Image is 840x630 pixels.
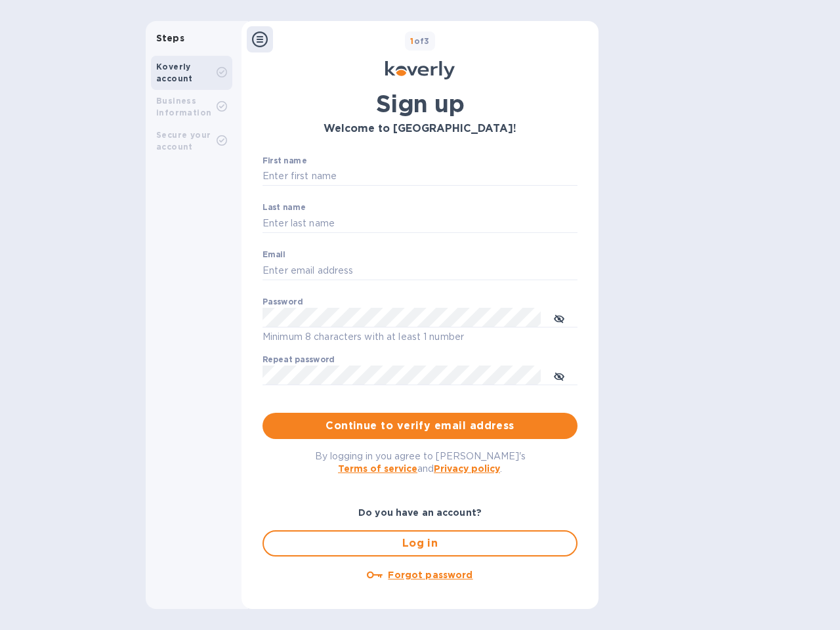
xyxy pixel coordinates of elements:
[262,299,303,306] label: Password
[262,530,577,556] button: Log in
[156,62,193,83] b: Koverly account
[156,130,211,152] b: Secure your account
[410,36,413,46] span: 1
[338,463,417,474] a: Terms of service
[358,507,482,518] b: Do you have an account?
[262,167,577,186] input: Enter first name
[156,33,184,43] b: Steps
[262,213,577,233] input: Enter last name
[388,570,472,580] u: Forgot password
[262,123,577,135] h3: Welcome to [GEOGRAPHIC_DATA]!
[262,90,577,117] h1: Sign up
[546,362,572,388] button: toggle password visibility
[262,157,306,165] label: First name
[262,204,306,212] label: Last name
[546,304,572,331] button: toggle password visibility
[156,96,211,117] b: Business information
[434,463,500,474] a: Privacy policy
[262,413,577,439] button: Continue to verify email address
[262,251,285,259] label: Email
[262,261,577,280] input: Enter email address
[262,356,335,364] label: Repeat password
[262,329,577,345] p: Minimum 8 characters with at least 1 number
[410,36,430,46] b: of 3
[274,535,566,551] span: Log in
[273,418,567,434] span: Continue to verify email address
[315,451,526,474] span: By logging in you agree to [PERSON_NAME]'s and .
